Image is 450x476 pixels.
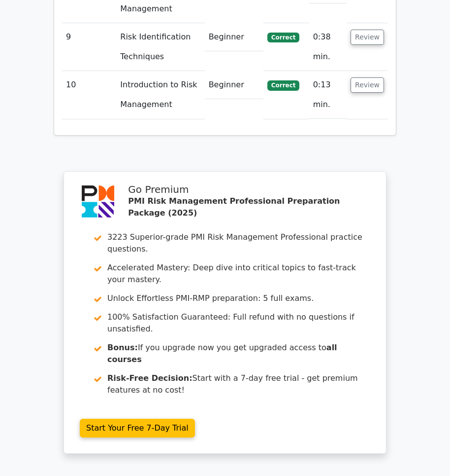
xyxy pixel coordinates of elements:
[267,33,299,42] span: Correct
[205,71,263,99] td: Beginner
[309,71,347,119] td: 0:13 min.
[351,30,384,45] button: Review
[351,77,384,93] button: Review
[80,419,195,438] a: Start Your Free 7-Day Trial
[267,80,299,90] span: Correct
[309,23,347,71] td: 0:38 min.
[116,23,204,71] td: Risk Identification Techniques
[62,23,116,71] td: 9
[62,71,116,119] td: 10
[116,71,204,119] td: Introduction to Risk Management
[205,23,263,51] td: Beginner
